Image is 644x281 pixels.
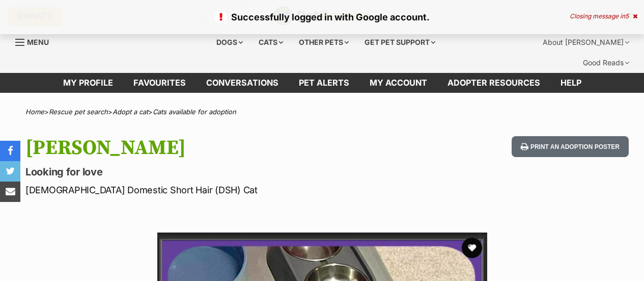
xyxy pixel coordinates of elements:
[123,73,196,93] a: Favourites
[512,136,629,157] button: Print an adoption poster
[209,32,250,53] div: Dogs
[251,32,290,53] div: Cats
[357,32,442,53] div: Get pet support
[289,73,359,93] a: Pet alerts
[15,32,56,50] a: Menu
[25,183,394,197] p: [DEMOGRAPHIC_DATA] Domestic Short Hair (DSH) Cat
[25,136,394,160] h1: [PERSON_NAME]
[10,10,634,24] p: Successfully logged in with Google account.
[27,38,49,46] span: Menu
[550,73,592,93] a: Help
[570,13,637,20] div: Closing message in
[576,53,636,73] div: Good Reads
[25,165,394,179] p: Looking for love
[292,32,356,53] div: Other pets
[49,108,108,116] a: Rescue pet search
[359,73,437,93] a: My account
[437,73,550,93] a: Adopter resources
[113,108,148,116] a: Adopt a cat
[536,32,636,53] div: About [PERSON_NAME]
[462,238,482,258] button: favourite
[625,12,629,20] span: 5
[196,73,289,93] a: conversations
[153,108,236,116] a: Cats available for adoption
[53,73,123,93] a: My profile
[25,108,44,116] a: Home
